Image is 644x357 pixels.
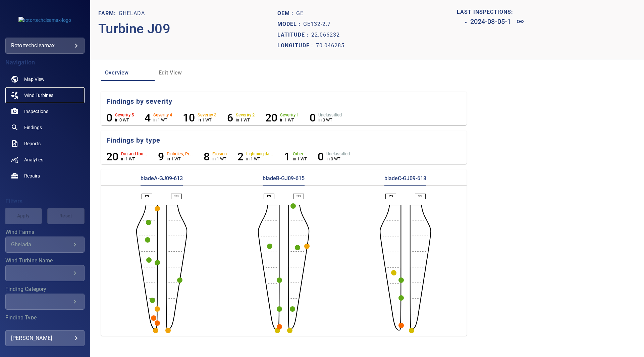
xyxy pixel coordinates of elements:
p: GE [296,9,304,17]
p: Longitude : [277,42,316,50]
div: Finding Category [5,294,85,310]
h6: Severity 3 [198,113,216,117]
span: Map View [24,76,45,83]
li: Severity 3 [183,111,216,124]
div: Wind Farms [5,237,85,253]
label: Wind Turbine Name [5,258,85,263]
h6: 2024-08-05-1 [470,16,511,27]
h6: 0 [106,111,112,124]
li: Other [284,150,307,163]
p: PS [145,194,149,199]
p: in 1 WT [236,117,255,122]
h6: Lightning da... [246,152,273,156]
p: bladeB-GJ09-615 [263,175,305,186]
p: in 1 WT [198,117,216,122]
div: Ghelada [11,241,71,248]
p: Latitude : [277,31,311,39]
h6: 20 [106,150,118,163]
p: Farm: [98,9,119,17]
a: windturbines noActive [5,87,85,103]
p: in 1 WT [121,156,147,161]
div: rotortechcleamax [5,38,85,54]
h6: 0 [318,150,324,163]
h6: 6 [227,111,233,124]
h6: Unclassified [318,113,342,117]
p: in 1 WT [167,156,193,161]
p: Model : [277,20,303,28]
p: bladeA-GJ09-613 [141,175,183,186]
p: SS [418,194,422,199]
span: Inspections [24,108,48,115]
div: [PERSON_NAME] [11,333,79,344]
div: rotortechcleamax [11,40,79,51]
div: Wind Turbine Name [5,265,85,281]
li: Severity 1 [265,111,299,124]
p: Turbine J09 [98,19,277,39]
h6: 2 [237,150,244,163]
h6: 20 [265,111,277,124]
p: Oem : [277,9,296,17]
h6: Unclassified [326,152,350,156]
li: Dirt and fouling [106,150,147,163]
h6: Dirt and fou... [121,152,147,156]
h6: Erosion [212,152,227,156]
p: PS [389,194,393,199]
h6: Severity 2 [236,113,255,117]
a: map noActive [5,71,85,87]
span: Reports [24,140,41,147]
p: in 0 WT [326,156,350,161]
label: Finding Category [5,287,85,292]
p: in 1 WT [153,117,172,122]
h6: 4 [145,111,151,124]
span: Repairs [24,172,40,179]
h6: 0 [310,111,316,124]
h6: Severity 5 [115,113,134,117]
p: in 1 WT [280,117,299,122]
p: GE132-2.7 [303,20,331,28]
a: 2024-08-05-1 [470,16,636,27]
p: LAST INSPECTIONS: [457,8,636,16]
p: in 0 WT [318,117,342,122]
h6: 9 [158,150,164,163]
a: reports noActive [5,136,85,152]
a: findings noActive [5,119,85,136]
a: analytics noActive [5,152,85,168]
label: Finding Type [5,315,85,320]
h5: Findings by severity [106,97,467,106]
li: Pinholes, Pitting, Chips [158,150,193,163]
h4: Filters [5,198,85,205]
h6: 1 [284,150,290,163]
h6: Pinholes, Pi... [167,152,193,156]
span: Analytics [24,156,43,163]
li: Lightning damage [237,150,273,163]
label: Wind Farms [5,229,85,235]
p: in 1 WT [293,156,307,161]
li: Severity 4 [145,111,172,124]
p: 70.046285 [316,42,344,50]
span: Edit View [159,68,204,78]
p: SS [174,194,178,199]
a: inspections noActive [5,103,85,119]
h6: Other [293,152,307,156]
p: PS [267,194,271,199]
p: in 0 WT [115,117,134,122]
li: Unclassified [318,150,350,163]
li: Severity 2 [227,111,255,124]
li: Severity Unclassified [310,111,342,124]
span: Findings [24,124,42,131]
a: repairs noActive [5,168,85,184]
img: rotortechcleamax-logo [18,17,71,23]
h4: Navigation [5,59,85,66]
p: SS [297,194,301,199]
p: 22.066232 [311,31,340,39]
p: in 1 WT [212,156,227,161]
h6: Severity 4 [153,113,172,117]
span: Overview [105,68,151,78]
h6: 8 [204,150,210,163]
h6: 10 [183,111,195,124]
span: Wind Turbines [24,92,53,99]
p: in 1 WT [246,156,273,161]
h5: Findings by type [106,136,467,145]
li: Erosion [204,150,227,163]
li: Severity 5 [106,111,134,124]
